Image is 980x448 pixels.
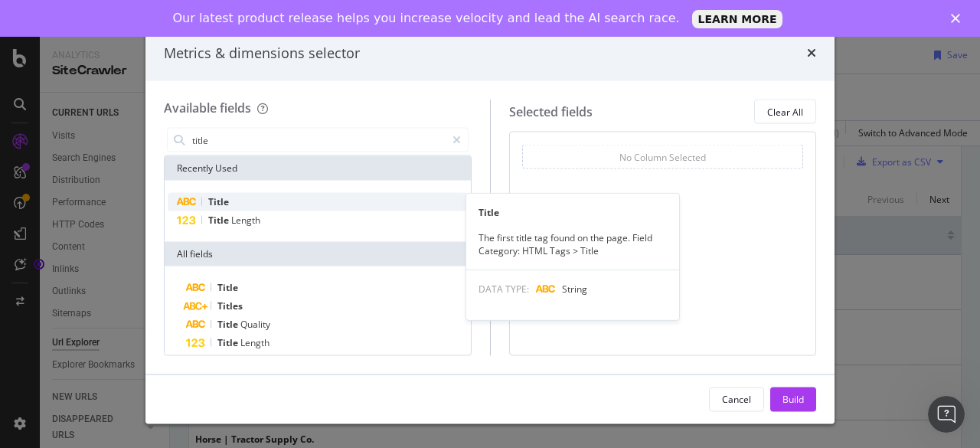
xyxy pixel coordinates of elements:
[562,283,587,296] span: String
[619,150,706,163] div: No Column Selected
[754,100,816,124] button: Clear All
[217,336,240,349] span: Title
[208,195,229,208] span: Title
[165,242,471,267] div: All fields
[692,10,783,28] a: LEARN MORE
[165,156,471,181] div: Recently Used
[928,396,965,433] iframe: Intercom live chat
[173,11,680,26] div: Our latest product release helps you increase velocity and lead the AI search race.
[217,281,238,294] span: Title
[217,299,243,312] span: Titles
[145,25,835,423] div: modal
[208,214,231,227] span: Title
[479,283,529,296] span: DATA TYPE:
[722,392,751,405] div: Cancel
[509,103,593,120] div: Selected fields
[164,100,251,116] div: Available fields
[770,387,816,411] button: Build
[767,105,803,118] div: Clear All
[164,43,360,63] div: Metrics & dimensions selector
[807,43,816,63] div: times
[466,205,679,218] div: Title
[466,231,679,257] div: The first title tag found on the page. Field Category: HTML Tags > Title
[191,129,446,152] input: Search by field name
[231,214,260,227] span: Length
[240,318,270,331] span: Quality
[240,336,269,349] span: Length
[709,387,764,411] button: Cancel
[217,318,240,331] span: Title
[951,14,966,23] div: Close
[782,392,804,405] div: Build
